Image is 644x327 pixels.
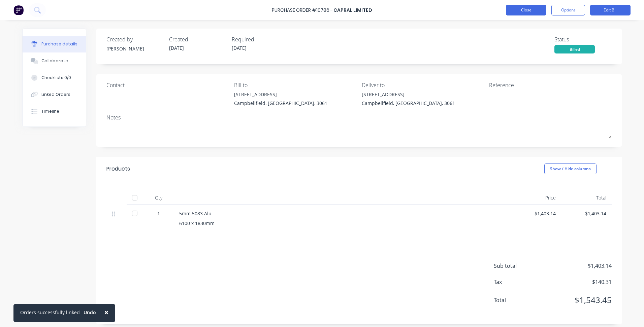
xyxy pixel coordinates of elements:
div: Billed [554,45,595,53]
button: Timeline [23,103,86,120]
div: 1 [149,210,168,217]
div: $1,403.14 [516,210,556,217]
div: Reference [489,81,612,89]
div: Contact [106,81,229,89]
div: Checklists 0/0 [41,75,71,81]
div: Qty [143,191,174,205]
div: Linked Orders [41,92,70,98]
div: Products [106,165,130,173]
button: Checklists 0/0 [23,69,86,86]
div: Bill to [234,81,357,89]
button: Show / Hide columns [544,163,597,174]
span: $1,543.45 [544,294,612,306]
button: Undo [80,307,100,318]
button: Linked Orders [23,86,86,103]
button: Close [506,5,546,15]
button: Collaborate [23,52,86,69]
div: Required [232,35,289,43]
div: Notes [106,113,612,121]
div: Collaborate [41,58,68,64]
div: Campbellfield, [GEOGRAPHIC_DATA], 3061 [234,100,327,107]
div: Status [554,35,612,43]
button: Options [551,5,585,15]
div: Created by [106,35,164,43]
div: 6100 x 1830mm [179,220,505,227]
span: Total [494,296,544,304]
div: Purchase details [41,41,77,47]
div: Timeline [41,108,59,114]
div: [STREET_ADDRESS] [362,91,455,98]
div: Created [169,35,226,43]
span: $1,403.14 [544,262,612,270]
div: Capral Limited [333,7,372,14]
div: Total [561,191,612,205]
div: $1,403.14 [567,210,606,217]
div: [PERSON_NAME] [106,45,164,52]
button: Close [98,304,115,320]
span: Tax [494,278,544,286]
div: [STREET_ADDRESS] [234,91,327,98]
button: Purchase details [23,36,86,52]
div: 5mm 5083 Alu [179,210,505,217]
div: Orders successfully linked [20,309,80,316]
span: × [104,307,108,317]
div: Purchase Order #10786 - [272,7,333,14]
img: Factory [13,5,24,15]
div: Price [511,191,561,205]
span: $140.31 [544,278,612,286]
button: Edit Bill [590,5,631,15]
div: Deliver to [362,81,484,89]
div: Campbellfield, [GEOGRAPHIC_DATA], 3061 [362,100,455,107]
span: Sub total [494,262,544,270]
